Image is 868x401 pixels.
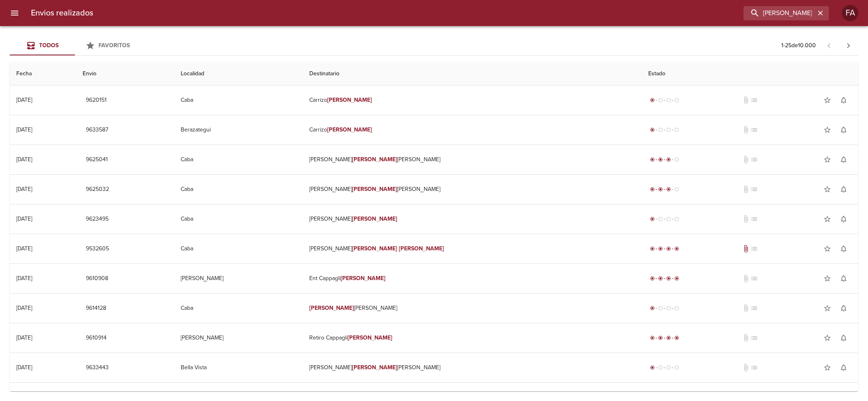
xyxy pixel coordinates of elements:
[303,62,642,85] th: Destinatario
[742,96,750,104] span: No tiene documentos adjuntos
[674,187,679,192] span: radio_button_unchecked
[174,294,303,323] td: Caba
[86,303,106,313] span: 9614128
[303,294,642,323] td: [PERSON_NAME]
[658,276,663,281] span: radio_button_checked
[16,364,32,371] div: [DATE]
[750,126,758,134] span: No tiene pedido asociado
[86,274,108,284] span: 9610908
[819,241,835,257] button: Agregar a favoritos
[658,335,663,340] span: radio_button_checked
[399,245,444,252] em: [PERSON_NAME]
[840,304,848,312] span: notifications_none
[86,244,109,254] span: 9532605
[303,204,642,234] td: [PERSON_NAME]
[86,125,108,135] span: 9633587
[16,305,32,311] div: [DATE]
[840,185,848,193] span: notifications_none
[648,185,681,193] div: En viaje
[16,334,32,341] div: [DATE]
[819,41,839,49] span: Pagina anterior
[303,115,642,145] td: Carrizo
[823,215,831,223] span: star_border
[352,156,397,163] em: [PERSON_NAME]
[352,245,397,252] em: [PERSON_NAME]
[674,335,679,340] span: radio_button_checked
[303,85,642,115] td: Carrizo
[674,306,679,311] span: radio_button_unchecked
[650,246,655,251] span: radio_button_checked
[840,334,848,342] span: notifications_none
[842,5,858,21] div: FA
[83,331,110,346] button: 9610914
[819,270,835,287] button: Agregar a favoritos
[819,359,835,376] button: Agregar a favoritos
[666,365,671,370] span: radio_button_unchecked
[674,157,679,162] span: radio_button_unchecked
[835,241,852,257] button: Activar notificaciones
[309,305,354,311] em: [PERSON_NAME]
[86,333,107,343] span: 9610914
[648,96,681,104] div: Generado
[819,181,835,197] button: Agregar a favoritos
[835,359,852,376] button: Activar notificaciones
[743,6,815,20] input: buscar
[5,3,24,23] button: menu
[174,264,303,293] td: [PERSON_NAME]
[642,62,858,85] th: Estado
[823,334,831,342] span: star_border
[666,127,671,132] span: radio_button_unchecked
[658,365,663,370] span: radio_button_unchecked
[648,126,681,134] div: Generado
[666,98,671,103] span: radio_button_unchecked
[781,42,816,50] p: 1 - 25 de 10.000
[742,334,750,342] span: No tiene documentos adjuntos
[835,122,852,138] button: Activar notificaciones
[83,360,112,375] button: 9633443
[174,234,303,263] td: Caba
[648,245,681,253] div: Entregado
[16,126,32,133] div: [DATE]
[86,184,109,195] span: 9625032
[823,185,831,193] span: star_border
[835,92,852,108] button: Activar notificaciones
[742,185,750,193] span: No tiene documentos adjuntos
[650,127,655,132] span: radio_button_checked
[823,126,831,134] span: star_border
[750,215,758,223] span: No tiene pedido asociado
[86,214,109,224] span: 9623495
[840,96,848,104] span: notifications_none
[86,95,107,105] span: 9620151
[819,211,835,227] button: Agregar a favoritos
[742,156,750,164] span: No tiene documentos adjuntos
[742,215,750,223] span: No tiene documentos adjuntos
[352,215,397,222] em: [PERSON_NAME]
[823,156,831,164] span: star_border
[742,304,750,312] span: No tiene documentos adjuntos
[750,96,758,104] span: No tiene pedido asociado
[76,62,174,85] th: Envio
[819,330,835,346] button: Agregar a favoritos
[86,363,109,373] span: 9633443
[303,323,642,353] td: Retiro Cappagli
[83,93,110,108] button: 9620151
[750,156,758,164] span: No tiene pedido asociado
[303,234,642,263] td: [PERSON_NAME]
[823,96,831,104] span: star_border
[174,145,303,174] td: Caba
[650,157,655,162] span: radio_button_checked
[16,215,32,222] div: [DATE]
[174,323,303,353] td: [PERSON_NAME]
[750,245,758,253] span: No tiene pedido asociado
[83,301,109,316] button: 9614128
[174,85,303,115] td: Caba
[83,212,112,227] button: 9623495
[658,217,663,221] span: radio_button_unchecked
[352,364,397,371] em: [PERSON_NAME]
[650,335,655,340] span: radio_button_checked
[648,364,681,372] div: Generado
[83,182,112,197] button: 9625032
[674,127,679,132] span: radio_button_unchecked
[174,175,303,204] td: Caba
[83,241,112,256] button: 9532605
